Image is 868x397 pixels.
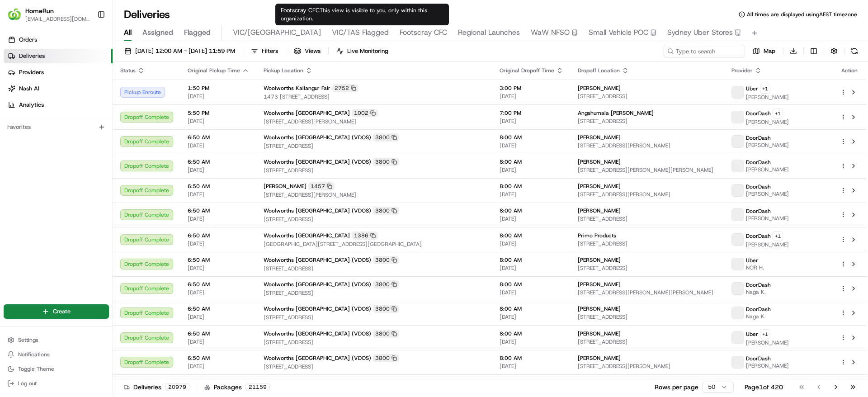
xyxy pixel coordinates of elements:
[4,120,109,134] div: Favorites
[578,166,717,174] span: [STREET_ADDRESS][PERSON_NAME][PERSON_NAME]
[773,109,783,118] button: +1
[188,363,249,370] span: [DATE]
[745,383,783,392] div: Page 1 of 420
[500,313,563,321] span: [DATE]
[578,338,717,345] span: [STREET_ADDRESS]
[4,49,113,63] a: Deliveries
[746,110,771,117] span: DoorDash
[184,27,211,38] span: Flagged
[19,52,45,60] span: Deliveries
[746,190,789,198] span: [PERSON_NAME]
[188,240,249,247] span: [DATE]
[188,93,249,100] span: [DATE]
[578,85,621,92] span: [PERSON_NAME]
[500,93,563,100] span: [DATE]
[373,305,399,313] div: 3800
[264,330,371,337] span: Woolworths [GEOGRAPHIC_DATA] (VDOS)
[373,354,399,362] div: 3800
[500,142,563,149] span: [DATE]
[773,231,783,241] button: +1
[305,47,321,55] span: Views
[578,256,621,264] span: [PERSON_NAME]
[264,232,350,239] span: Woolworths [GEOGRAPHIC_DATA]
[760,84,770,94] button: +1
[332,45,392,57] button: Live Monitoring
[500,85,563,92] span: 3:00 PM
[247,45,282,57] button: Filters
[500,305,563,312] span: 8:00 AM
[500,183,563,190] span: 8:00 AM
[373,207,399,215] div: 3800
[764,47,775,55] span: Map
[188,207,249,214] span: 6:50 AM
[188,85,249,92] span: 1:50 PM
[275,4,449,25] div: Footscray CFC
[142,27,173,38] span: Assigned
[264,118,485,125] span: [STREET_ADDRESS][PERSON_NAME]
[578,363,717,370] span: [STREET_ADDRESS][PERSON_NAME]
[233,27,321,38] span: VIC/[GEOGRAPHIC_DATA]
[264,134,371,141] span: Woolworths [GEOGRAPHIC_DATA] (VDOS)
[578,313,717,321] span: [STREET_ADDRESS]
[578,118,717,125] span: [STREET_ADDRESS]
[135,47,235,55] span: [DATE] 12:00 AM - [DATE] 11:59 PM
[204,383,270,392] div: Packages
[500,118,563,125] span: [DATE]
[500,207,563,214] span: 8:00 AM
[578,158,621,165] span: [PERSON_NAME]
[19,36,37,44] span: Orders
[188,305,249,312] span: 6:50 AM
[578,134,621,141] span: [PERSON_NAME]
[746,288,771,296] span: Naga K.
[500,281,563,288] span: 8:00 AM
[281,7,427,22] span: This view is visible to you, only within this organization.
[746,134,771,142] span: DoorDash
[578,305,621,312] span: [PERSON_NAME]
[731,67,753,74] span: Provider
[500,67,554,74] span: Original Dropoff Time
[746,118,789,126] span: [PERSON_NAME]
[188,67,240,74] span: Original Pickup Time
[264,191,485,198] span: [STREET_ADDRESS][PERSON_NAME]
[188,265,249,272] span: [DATE]
[746,264,764,271] span: NOR H.
[400,27,447,38] span: Footscray CFC
[500,166,563,174] span: [DATE]
[25,6,54,15] span: HomeRun
[188,289,249,296] span: [DATE]
[4,377,109,390] button: Log out
[352,232,378,240] div: 1386
[188,166,249,174] span: [DATE]
[500,289,563,296] span: [DATE]
[332,84,359,92] div: 2752
[749,45,779,57] button: Map
[500,363,563,370] span: [DATE]
[264,85,330,92] span: Woolworths Kallangur Fair
[120,67,136,74] span: Status
[4,304,109,319] button: Create
[746,232,771,240] span: DoorDash
[500,330,563,337] span: 8:00 AM
[4,65,113,80] a: Providers
[746,306,771,313] span: DoorDash
[578,240,717,247] span: [STREET_ADDRESS]
[746,208,771,215] span: DoorDash
[664,45,745,57] input: Type to search
[124,27,132,38] span: All
[746,331,758,338] span: Uber
[500,215,563,222] span: [DATE]
[746,339,789,346] span: [PERSON_NAME]
[578,207,621,214] span: [PERSON_NAME]
[308,182,335,190] div: 1457
[25,15,90,23] button: [EMAIL_ADDRESS][DOMAIN_NAME]
[120,45,239,57] button: [DATE] 12:00 AM - [DATE] 11:59 PM
[264,281,371,288] span: Woolworths [GEOGRAPHIC_DATA] (VDOS)
[124,383,189,392] div: Deliveries
[264,241,485,248] span: [GEOGRAPHIC_DATA][STREET_ADDRESS][GEOGRAPHIC_DATA]
[500,240,563,247] span: [DATE]
[578,215,717,222] span: [STREET_ADDRESS]
[188,338,249,345] span: [DATE]
[500,109,563,117] span: 7:00 PM
[347,47,388,55] span: Live Monitoring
